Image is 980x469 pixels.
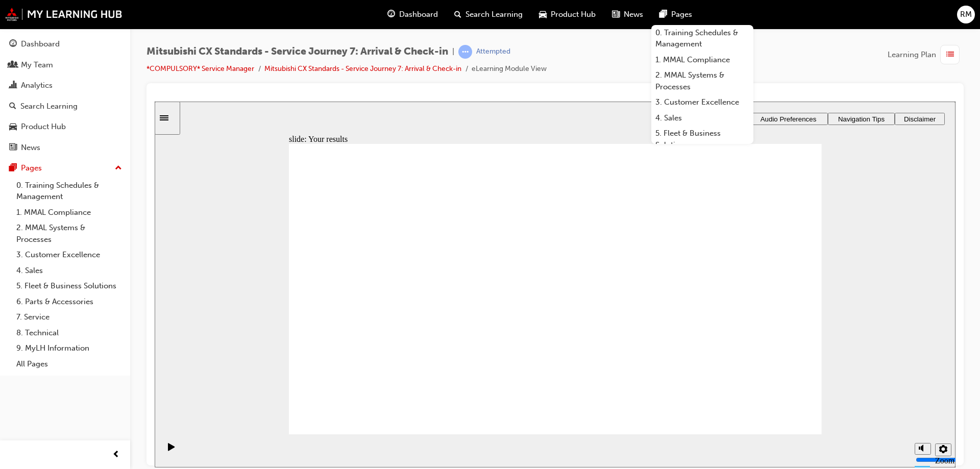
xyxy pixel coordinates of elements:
button: DashboardMy TeamAnalyticsSearch LearningProduct HubNews [4,33,126,159]
a: 5. Fleet & Business Solutions [651,126,753,153]
span: Mitsubishi CX Standards - Service Journey 7: Arrival & Check-in [146,46,448,58]
span: chart-icon [9,81,17,90]
span: learningRecordVerb_ATTEMPT-icon [458,45,472,59]
span: pages-icon [9,164,17,173]
span: Dashboard [399,9,438,20]
span: Navigation Tips [683,14,730,21]
div: My Team [21,59,53,71]
span: news-icon [9,143,17,153]
a: 4. Sales [651,110,753,126]
a: 2. MMAL Systems & Processes [12,220,126,247]
button: Disclaimer [740,11,790,23]
span: people-icon [9,61,17,70]
a: 3. Customer Excellence [651,94,753,110]
button: Navigation Tips [673,11,740,23]
a: Search Learning [4,97,126,116]
span: car-icon [9,122,17,132]
span: up-icon [115,162,122,175]
span: guage-icon [387,8,395,21]
a: 7. Service [12,309,126,325]
span: Search Learning [465,9,523,20]
div: Analytics [21,80,53,91]
span: | [452,46,454,58]
span: pages-icon [659,8,667,21]
a: All Pages [12,356,126,372]
a: 9. MyLH Information [12,340,126,356]
a: 0. Training Schedules & Management [651,25,753,52]
span: Audio Preferences [606,14,662,21]
a: 6. Parts & Accessories [12,294,126,310]
a: 1. MMAL Compliance [12,205,126,220]
button: Pages [4,159,126,178]
a: 5. Fleet & Business Solutions [12,278,126,294]
span: Pages [671,9,692,20]
span: car-icon [539,8,547,21]
button: RM [957,6,975,23]
a: search-iconSearch Learning [446,4,531,25]
img: mmal [5,8,122,21]
button: Play (Ctrl+Alt+P) [5,341,22,358]
label: Zoom to fit [780,355,800,382]
span: Learning Plan [888,49,936,61]
div: Product Hub [21,121,66,133]
input: volume [761,354,827,362]
a: 2. MMAL Systems & Processes [651,67,753,94]
a: news-iconNews [604,4,651,25]
div: playback controls [5,333,22,366]
div: misc controls [755,333,796,366]
span: list-icon [946,48,954,61]
a: pages-iconPages [651,4,700,25]
a: Mitsubishi CX Standards - Service Journey 7: Arrival & Check-in [264,64,461,73]
span: News [624,9,643,20]
span: search-icon [454,8,461,21]
button: Settings [780,342,797,355]
a: *COMPULSORY* Service Manager [146,64,254,73]
span: news-icon [612,8,620,21]
a: Product Hub [4,117,126,136]
span: guage-icon [9,40,17,49]
div: News [21,142,40,154]
span: search-icon [9,102,16,111]
div: Search Learning [20,101,78,112]
div: Attempted [476,47,510,57]
li: eLearning Module View [472,63,547,75]
button: Learning Plan [888,45,964,64]
span: prev-icon [112,449,120,461]
span: Product Hub [551,9,596,20]
a: 1. MMAL Compliance [651,52,753,68]
a: Dashboard [4,35,126,54]
a: 3. Customer Excellence [12,247,126,263]
button: Mute (Ctrl+Alt+M) [760,341,776,353]
span: Disclaimer [749,14,781,21]
a: guage-iconDashboard [379,4,446,25]
button: Audio Preferences [594,11,673,23]
a: My Team [4,56,126,75]
a: 0. Training Schedules & Management [12,178,126,205]
a: Analytics [4,76,126,95]
a: car-iconProduct Hub [531,4,604,25]
div: Pages [21,162,42,174]
a: News [4,138,126,157]
span: RM [960,9,972,20]
a: 4. Sales [12,263,126,279]
a: 8. Technical [12,325,126,341]
div: Dashboard [21,38,60,50]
